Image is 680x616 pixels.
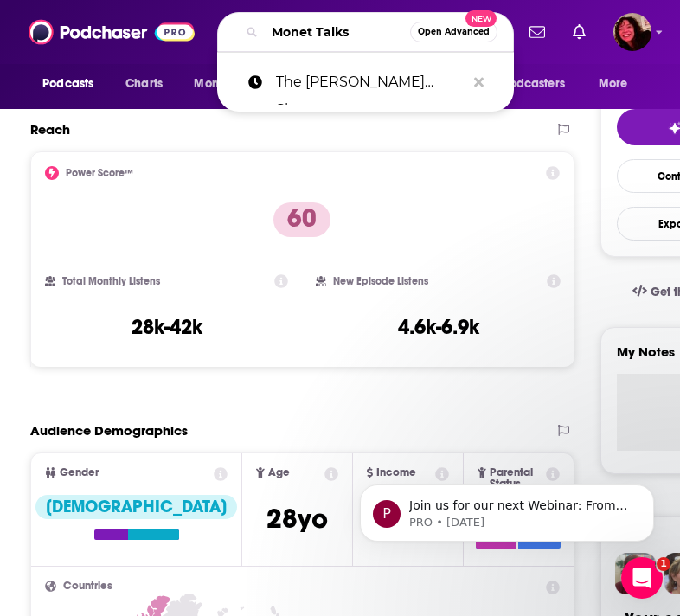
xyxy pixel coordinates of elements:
[182,67,278,100] button: open menu
[613,13,651,51] img: User Profile
[60,467,99,478] span: Gender
[398,314,479,340] h3: 4.6k-6.9k
[418,28,490,36] span: Open Advanced
[471,67,590,100] button: open menu
[613,13,651,51] button: Show profile menu
[333,275,428,287] h2: New Episode Listens
[75,67,298,82] p: Message from PRO, sent 33w ago
[334,448,680,569] iframe: Intercom notifications message
[29,16,195,48] img: Podchaser - Follow, Share and Rate Podcasts
[276,60,465,105] p: The Kelly Mantle Show
[657,557,670,571] span: 1
[523,17,552,47] a: Show notifications dropdown
[132,314,202,340] h3: 28k-42k
[599,72,628,96] span: More
[114,67,173,100] a: Charts
[30,67,116,100] button: open menu
[35,495,237,519] div: [DEMOGRAPHIC_DATA]
[465,10,497,27] span: New
[615,553,657,594] img: Sydney Profile
[75,50,298,494] span: Join us for our next Webinar: From Pushback to Payoff: Building Buy-In for Niche Podcast Placemen...
[66,167,133,179] h2: Power Score™
[482,72,565,96] span: For Podcasters
[30,422,188,439] h2: Audience Demographics
[217,60,514,105] a: The [PERSON_NAME] Show
[194,72,255,96] span: Monitoring
[125,72,163,96] span: Charts
[268,467,290,478] span: Age
[410,22,497,42] button: Open AdvancedNew
[42,72,93,96] span: Podcasts
[265,18,410,46] input: Search podcasts, credits, & more...
[273,202,330,237] p: 60
[62,275,160,287] h2: Total Monthly Listens
[217,12,514,52] div: Search podcasts, credits, & more...
[266,502,328,536] span: 28 yo
[621,557,663,599] iframe: Intercom live chat
[587,67,650,100] button: open menu
[566,17,593,47] a: Show notifications dropdown
[30,121,70,138] h2: Reach
[63,581,112,592] span: Countries
[613,13,651,51] span: Logged in as Kathryn-Musilek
